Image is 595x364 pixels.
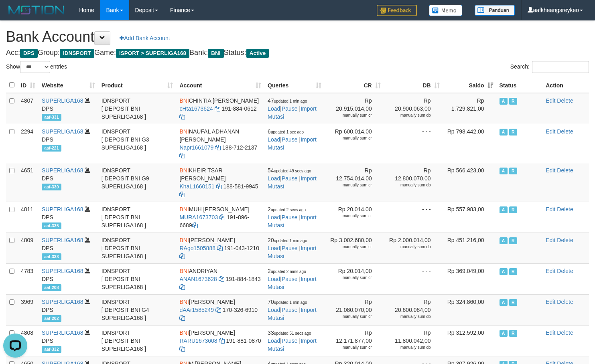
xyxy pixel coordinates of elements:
a: Pause [282,276,298,282]
a: SUPERLIGA168 [42,97,83,104]
td: Rp 20.014,00 [325,263,384,294]
a: Copy 1887122137 to clipboard [179,152,185,159]
span: Active [500,168,508,174]
a: Copy Napr1661079 to clipboard [215,144,221,151]
div: manually sum cr [328,314,372,320]
td: Rp 20.915.014,00 [325,93,384,124]
span: updated 2 mins ago [271,269,306,274]
span: updated 49 secs ago [274,169,311,173]
span: 2 [268,268,306,274]
span: aaf-221 [42,145,61,152]
label: Search: [510,61,589,73]
th: Action [542,77,589,93]
td: MUH [PERSON_NAME] 191-896-6689 [176,202,264,233]
span: aaf-333 [42,253,61,260]
a: Delete [557,237,573,243]
span: 33 [268,330,311,336]
span: BNI [179,299,189,305]
td: Rp 2.000.014,00 [384,233,443,263]
span: Active [500,268,508,275]
span: 6 [268,128,304,135]
a: Edit [546,237,555,243]
a: SUPERLIGA168 [42,268,83,274]
td: ANDRIYAN 191-884-1843 [176,263,264,294]
th: ID: activate to sort column ascending [18,77,39,93]
a: SUPERLIGA168 [42,237,83,243]
span: BNI [179,237,189,243]
a: Copy RAgo1505888 to clipboard [217,245,223,251]
a: SUPERLIGA168 [42,330,83,336]
td: IDNSPORT [ DEPOSIT BNI G4 SUPERLIGA168 ] [98,294,177,325]
th: DB: activate to sort column ascending [384,77,443,93]
a: Pause [282,338,298,344]
a: Import Mutasi [268,276,317,290]
td: Rp 20.600.084,00 [384,294,443,325]
span: BNI [179,97,189,104]
td: DPS [39,202,98,233]
a: Delete [557,167,573,174]
td: Rp 20.014,00 [325,202,384,233]
a: Delete [557,206,573,212]
td: DPS [39,124,98,163]
a: Copy ANAN1673628 to clipboard [219,276,224,282]
a: Pause [282,175,298,182]
span: 47 [268,97,307,104]
span: BNI [208,49,223,58]
th: Account: activate to sort column ascending [176,77,264,93]
td: IDNSPORT [ DEPOSIT BNI G9 SUPERLIGA168 ] [98,163,177,202]
td: DPS [39,263,98,294]
a: Import Mutasi [268,136,317,151]
td: Rp 369.049,00 [443,263,496,294]
span: updated 2 secs ago [271,208,306,212]
a: Copy 1885819945 to clipboard [179,191,185,198]
span: BNI [179,128,189,135]
a: SUPERLIGA168 [42,299,83,305]
td: DPS [39,325,98,356]
span: 70 [268,299,307,305]
a: Copy 1703266910 to clipboard [179,315,185,321]
label: Show entries [6,61,67,73]
td: Rp 1.729.821,00 [443,93,496,124]
a: Pause [282,105,298,112]
span: aaf-331 [42,114,61,121]
a: Delete [557,268,573,274]
span: aaf-332 [42,346,61,353]
td: DPS [39,163,98,202]
select: Showentries [20,61,50,73]
a: Load [268,175,280,182]
button: Open LiveChat chat widget [3,3,27,27]
a: Edit [546,167,555,174]
a: Delete [557,330,573,336]
span: Running [509,268,517,275]
div: manually sum db [387,244,431,250]
div: manually sum cr [328,345,372,350]
td: IDNSPORT [ DEPOSIT BNI SUPERLIGA168 ] [98,93,177,124]
a: Copy 1918810870 to clipboard [179,346,185,352]
img: MOTION_logo.png [6,4,67,16]
span: aaf-202 [42,315,61,322]
a: Napr1661079 [179,144,213,151]
td: Rp 11.800.042,00 [384,325,443,356]
span: Running [509,330,517,337]
span: BNI [179,268,189,274]
a: RARU1673608 [179,338,217,344]
td: IDNSPORT [ DEPOSIT BNI SUPERLIGA168 ] [98,325,177,356]
span: updated 1 min ago [274,239,307,243]
a: Delete [557,128,573,135]
span: aaf-208 [42,284,61,291]
a: Load [268,245,280,251]
div: manually sum db [387,113,431,118]
a: Delete [557,97,573,104]
span: BNI [179,330,189,336]
a: Copy MURA1673703 to clipboard [219,214,225,220]
td: KHEIR TSAR [PERSON_NAME] 188-581-9945 [176,163,264,202]
a: Edit [546,97,555,104]
td: - - - [384,124,443,163]
a: Import Mutasi [268,245,317,259]
td: 4809 [18,233,39,263]
span: Active [500,237,508,244]
h1: Bank Account [6,29,589,45]
span: Running [509,237,517,244]
span: Active [500,98,508,105]
a: KhaL1660151 [179,183,214,190]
